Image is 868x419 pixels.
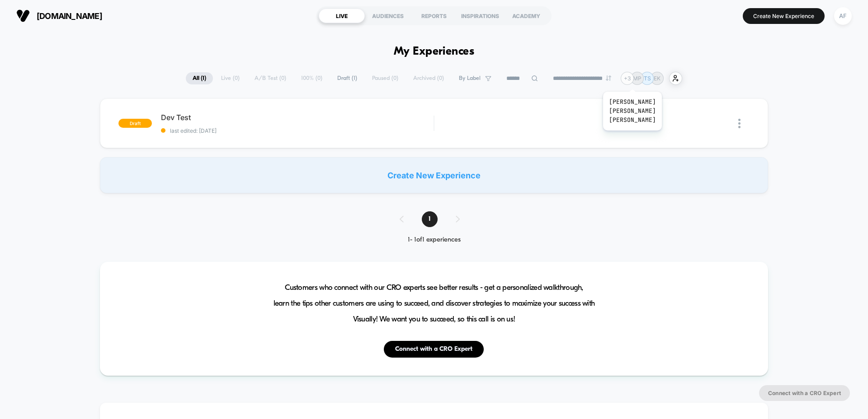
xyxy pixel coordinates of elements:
[365,9,411,23] div: AUDIENCES
[621,72,634,85] div: + 3
[319,9,365,23] div: LIVE
[743,8,825,24] button: Create New Experience
[606,75,611,81] img: end
[118,119,152,128] span: draft
[186,72,213,84] span: All ( 1 )
[394,45,475,58] h1: My Experiences
[16,9,30,23] img: Visually logo
[37,11,102,21] span: [DOMAIN_NAME]
[391,236,478,244] div: 1 - 1 of 1 experiences
[411,9,457,23] div: REPORTS
[161,113,434,122] span: Dev Test
[644,75,651,82] p: TS
[14,9,105,23] button: [DOMAIN_NAME]
[654,75,660,82] p: EK
[274,280,595,327] span: Customers who connect with our CRO experts see better results - get a personalized walkthrough, l...
[422,211,438,227] span: 1
[831,7,854,25] button: AF
[459,75,481,82] span: By Label
[100,157,768,193] div: Create New Experience
[759,385,850,401] button: Connect with a CRO Expert
[330,72,364,84] span: Draft ( 1 )
[161,127,434,134] span: last edited: [DATE]
[633,75,642,82] p: MP
[384,341,484,358] button: Connect with a CRO Expert
[457,9,503,23] div: INSPIRATIONS
[738,119,741,128] img: close
[834,7,852,25] div: AF
[503,9,549,23] div: ACADEMY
